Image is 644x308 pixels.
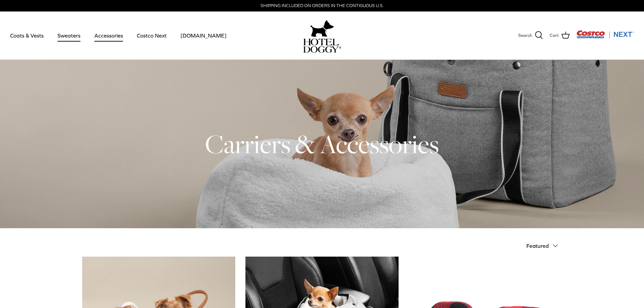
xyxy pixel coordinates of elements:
[88,24,129,47] a: Accessories
[526,238,562,253] button: Featured
[303,39,341,53] img: hoteldoggycom
[4,24,50,47] a: Coats & Vests
[518,31,543,40] a: Search
[174,24,233,47] a: [DOMAIN_NAME]
[550,31,570,40] a: Cart
[576,34,634,40] a: Visit Costco Next
[518,32,532,39] span: Search
[303,18,341,53] a: hoteldoggy.com hoteldoggycom
[131,24,173,47] a: Costco Next
[310,18,334,39] img: hoteldoggy.com
[82,127,562,161] h1: Carriers & Accessories
[576,30,634,39] img: Costco Next
[526,243,549,249] span: Featured
[550,32,559,39] span: Cart
[51,24,87,47] a: Sweaters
